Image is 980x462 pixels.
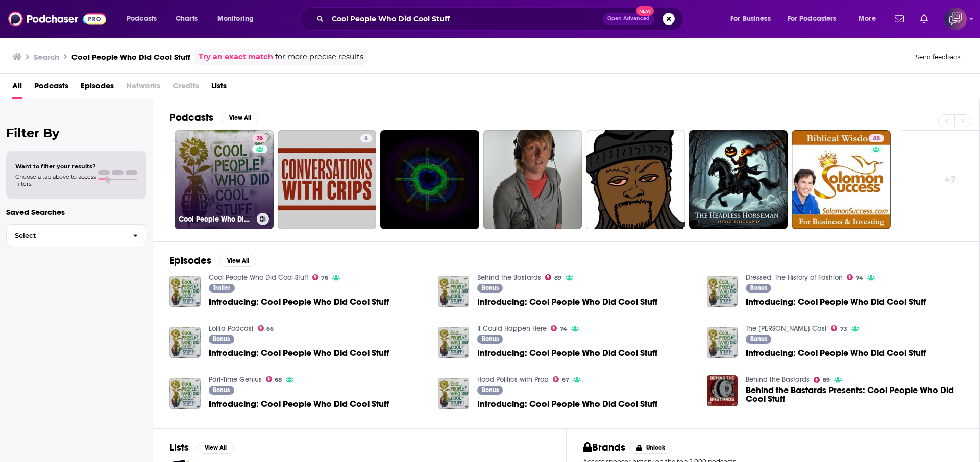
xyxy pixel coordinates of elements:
img: Introducing: Cool People Who Did Cool Stuff [169,276,201,307]
span: 45 [873,134,880,144]
a: Hood Politics with Prop [477,375,549,384]
button: open menu [210,11,267,27]
a: All [12,78,22,99]
span: Bonus [482,387,499,393]
a: 68 [266,376,282,382]
span: 67 [562,378,569,382]
button: View All [219,255,256,267]
input: Search podcasts, credits, & more... [328,11,603,27]
span: Networks [126,78,160,99]
a: 89 [814,377,830,383]
span: 8 [364,134,368,144]
a: Dressed: The History of Fashion [746,273,843,282]
a: Episodes [81,78,114,99]
span: 66 [266,327,274,331]
span: Bonus [213,336,230,342]
h3: Cool People Who Did Cool Stuff [71,52,190,62]
span: For Podcasters [788,12,837,26]
a: Lists [211,78,227,99]
a: 8 [278,130,377,229]
button: open menu [119,11,170,27]
span: 68 [275,378,282,382]
a: 74 [847,274,863,280]
h3: Search [34,52,59,62]
a: Introducing: Cool People Who Did Cool Stuff [209,400,389,408]
button: Select [6,224,146,247]
img: Introducing: Cool People Who Did Cool Stuff [707,276,738,307]
a: ListsView All [169,441,234,454]
a: 45 [869,134,884,142]
span: Credits [173,78,199,99]
a: 67 [553,376,569,382]
a: Introducing: Cool People Who Did Cool Stuff [746,349,926,357]
img: Introducing: Cool People Who Did Cool Stuff [438,276,469,307]
a: 73 [831,325,847,331]
button: Send feedback [913,53,964,61]
span: Behind the Bastards Presents: Cool People Who Did Cool Stuff [746,386,963,403]
a: Part-Time Genius [209,375,262,384]
span: Bonus [750,285,767,291]
img: Introducing: Cool People Who Did Cool Stuff [438,378,469,409]
a: 8 [360,134,372,142]
span: 76 [321,276,328,280]
h2: Filter By [6,126,146,140]
span: Select [7,232,125,239]
img: Podchaser - Follow, Share and Rate Podcasts [8,9,106,29]
span: Open Advanced [607,16,650,21]
span: New [636,6,654,16]
h3: Cool People Who Did Cool Stuff [179,215,253,224]
img: Introducing: Cool People Who Did Cool Stuff [707,327,738,358]
button: Unlock [629,442,673,454]
span: Monitoring [217,12,254,26]
a: EpisodesView All [169,254,256,267]
span: More [859,12,876,26]
h2: Episodes [169,254,211,267]
button: Open AdvancedNew [603,13,654,25]
a: Introducing: Cool People Who Did Cool Stuff [209,298,389,306]
a: Try an exact match [199,51,273,63]
a: Show notifications dropdown [916,10,932,28]
img: Introducing: Cool People Who Did Cool Stuff [438,327,469,358]
a: Introducing: Cool People Who Did Cool Stuff [477,298,657,306]
span: 74 [560,327,567,331]
a: 89 [545,274,561,280]
span: Podcasts [127,12,157,26]
img: Introducing: Cool People Who Did Cool Stuff [169,327,201,358]
a: Behind the Bastards [477,273,541,282]
a: PodcastsView All [169,111,258,124]
span: Introducing: Cool People Who Did Cool Stuff [746,298,926,306]
a: Lolita Podcast [209,324,254,333]
a: Podcasts [34,78,68,99]
a: 74 [551,325,567,331]
span: Bonus [750,336,767,342]
span: Bonus [213,387,230,393]
h2: Podcasts [169,111,213,124]
a: Charts [169,11,204,27]
span: Want to filter your results? [15,163,96,170]
span: 89 [823,378,830,382]
a: Introducing: Cool People Who Did Cool Stuff [209,349,389,357]
span: Charts [176,12,198,26]
h2: Lists [169,441,189,454]
a: Introducing: Cool People Who Did Cool Stuff [477,349,657,357]
span: Bonus [482,285,499,291]
span: Choose a tab above to access filters. [15,173,96,187]
button: Show profile menu [944,8,967,30]
a: 45 [792,130,891,229]
a: Introducing: Cool People Who Did Cool Stuff [477,400,657,408]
